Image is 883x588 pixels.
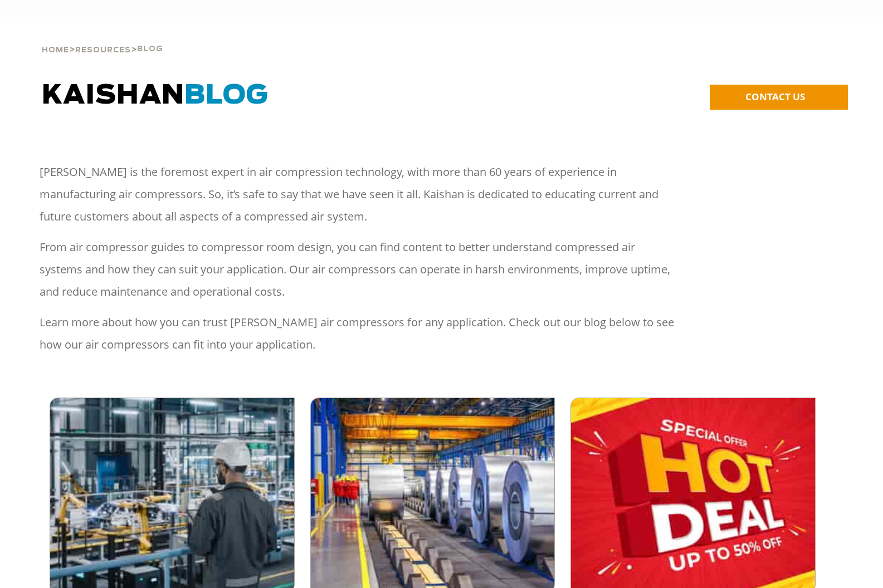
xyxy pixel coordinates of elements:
div: > > [42,17,163,59]
span: Blog [137,46,163,53]
span: Resources [75,47,131,54]
span: Home [42,47,69,54]
a: Home [42,45,69,55]
p: From air compressor guides to compressor room design, you can find content to better understand c... [40,236,677,303]
a: Resources [75,45,131,55]
p: Learn more about how you can trust [PERSON_NAME] air compressors for any application. Check out o... [40,311,677,356]
p: [PERSON_NAME] is the foremost expert in air compression technology, with more than 60 years of ex... [40,161,677,228]
span: BLOG [184,82,269,109]
span: CONTACT US [745,90,805,103]
a: CONTACT US [710,85,848,110]
h1: Kaishan [42,80,638,111]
